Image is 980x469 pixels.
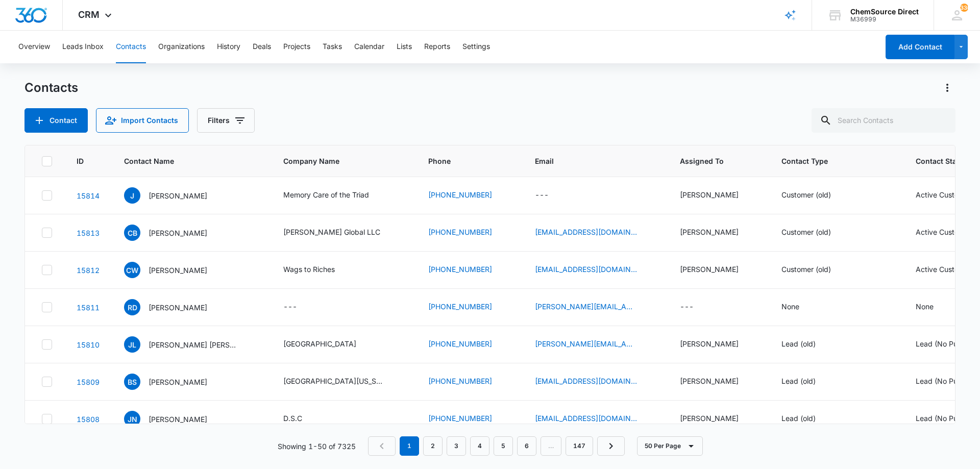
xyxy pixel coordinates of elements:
a: Navigate to contact details page for Chase Browning [77,229,100,237]
div: Company Name - Memory Care of the Triad - Select to Edit Field [283,189,387,202]
div: Phone - 3042039804 - Select to Edit Field [428,413,510,425]
div: Assigned To - Chris Lozzi - Select to Edit Field [680,227,757,239]
a: Navigate to contact details page for Jesus Nunez [77,415,100,424]
em: 1 [400,436,419,456]
a: [PHONE_NUMBER] [428,376,492,386]
div: --- [283,301,297,313]
div: [PERSON_NAME] [680,264,739,275]
div: Assigned To - Chris Lozzi - Select to Edit Field [680,376,757,388]
span: Contact Type [781,156,876,166]
span: BS [124,374,140,390]
div: [PERSON_NAME] [680,338,739,349]
button: Add Contact [24,108,88,133]
div: Phone - 3369992433 - Select to Edit Field [428,189,510,202]
button: Leads Inbox [62,31,104,63]
button: Actions [939,80,955,96]
div: Contact Type - Customer (old) - Select to Edit Field [781,227,849,239]
span: Assigned To [680,156,742,166]
div: Contact Type - Lead (old) - Select to Edit Field [781,338,834,351]
a: Next Page [597,436,625,456]
a: Navigate to contact details page for Juan Lopez Rodriguez [77,340,100,349]
div: Contact Name - Jeremy - Select to Edit Field [124,187,226,204]
div: Contact Name - Connie Williams - Select to Edit Field [124,262,226,278]
div: Company Name - University of South Carolina - Select to Edit Field [283,376,404,388]
h1: Contacts [24,80,78,95]
div: [GEOGRAPHIC_DATA][US_STATE] [283,376,385,386]
div: [PERSON_NAME] [680,376,739,386]
span: JN [124,411,140,427]
button: Import Contacts [96,108,189,133]
div: Assigned To - Chris Lozzi - Select to Edit Field [680,264,757,276]
div: Company Name - Landry Global LLC - Select to Edit Field [283,227,399,239]
div: Company Name - - Select to Edit Field [283,301,315,313]
div: Company Name - D.S.C - Select to Edit Field [283,413,321,425]
p: [PERSON_NAME] [149,377,207,387]
div: Lead (old) [781,413,816,424]
div: Lead (old) [781,376,816,386]
div: Assigned To - Chris Lozzi - Select to Edit Field [680,413,757,425]
div: Assigned To - Chris Lozzi - Select to Edit Field [680,338,757,351]
a: [EMAIL_ADDRESS][DOMAIN_NAME] [535,264,637,275]
span: CW [124,262,140,278]
div: Customer (old) [781,189,831,200]
button: Add Contact [886,35,954,59]
div: Phone - 9802542799 - Select to Edit Field [428,301,510,313]
span: CRM [78,9,100,20]
p: [PERSON_NAME] [149,190,207,201]
div: Assigned To - - Select to Edit Field [680,301,712,313]
a: [PHONE_NUMBER] [428,413,492,424]
div: Wags to Riches [283,264,335,275]
div: Contact Type - Customer (old) - Select to Edit Field [781,264,849,276]
button: Lists [397,31,412,63]
button: Contacts [116,31,146,63]
p: [PERSON_NAME] [149,265,207,276]
div: Contact Status - None - Select to Edit Field [916,301,952,313]
span: JL [124,336,140,353]
button: Organizations [158,31,205,63]
div: Phone - 8037627799 - Select to Edit Field [428,376,510,388]
a: Navigate to contact details page for Ron Dietz [77,303,100,312]
span: CB [124,225,140,241]
div: Phone - 3047845874 - Select to Edit Field [428,227,510,239]
span: Company Name [283,156,404,166]
p: [PERSON_NAME] [149,302,207,313]
div: Email - Rodriguez.lopez0110@gmail.com - Select to Edit Field [535,338,655,351]
div: Email - ron@mtjaviation.com - Select to Edit Field [535,301,655,313]
div: [PERSON_NAME] [680,189,739,200]
div: Contact Name - Juan Lopez Rodriguez - Select to Edit Field [124,336,259,353]
a: [PERSON_NAME][EMAIL_ADDRESS][DOMAIN_NAME] [535,338,637,349]
p: Showing 1-50 of 7325 [278,441,356,452]
div: Phone - 5712456794 - Select to Edit Field [428,338,510,351]
nav: Pagination [368,436,625,456]
a: [PHONE_NUMBER] [428,338,492,349]
div: Email - mexicanoalegre76@gmail.com - Select to Edit Field [535,413,655,425]
div: Contact Type - Lead (old) - Select to Edit Field [781,376,834,388]
a: [EMAIL_ADDRESS][DOMAIN_NAME] [535,227,637,237]
a: [PHONE_NUMBER] [428,189,492,200]
div: --- [535,189,549,202]
div: Customer (old) [781,264,831,275]
button: 50 Per Page [637,436,703,456]
button: Overview [18,31,50,63]
div: [PERSON_NAME] Global LLC [283,227,380,237]
span: Email [535,156,641,166]
button: History [217,31,240,63]
a: Navigate to contact details page for Connie Williams [77,266,100,275]
a: Page 6 [517,436,536,456]
a: Page 4 [470,436,489,456]
p: [PERSON_NAME] [149,228,207,238]
a: Navigate to contact details page for Jeremy [77,191,100,200]
div: Customer (old) [781,227,831,237]
a: Page 3 [447,436,466,456]
a: [EMAIL_ADDRESS][DOMAIN_NAME] [535,413,637,424]
div: None [781,301,799,312]
div: Active Customer [916,227,971,237]
span: Phone [428,156,496,166]
p: [PERSON_NAME] [149,414,207,425]
a: Page 2 [423,436,443,456]
div: account id [850,16,919,23]
span: Contact Name [124,156,244,166]
button: Reports [424,31,450,63]
div: Company Name - Dulles Town Center - Select to Edit Field [283,338,375,351]
input: Search Contacts [812,108,955,133]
